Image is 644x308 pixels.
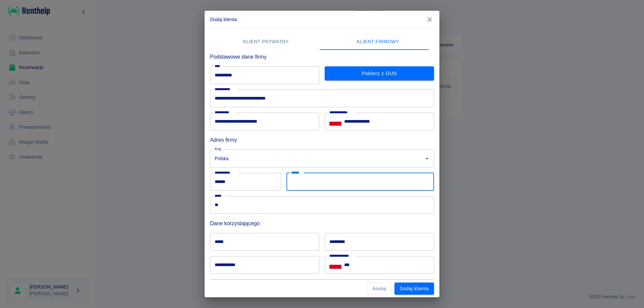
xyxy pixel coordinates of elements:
button: Select country [329,260,341,270]
h6: Podstawowe dane firmy [210,53,434,61]
button: Klient firmowy [322,34,434,50]
h6: Adres firmy [210,136,434,144]
button: Pobierz z GUS [325,66,434,80]
button: Select country [329,117,341,127]
h6: Dane korzystającego [210,219,434,228]
h2: Dodaj klienta [205,11,439,28]
button: Dodaj klienta [394,283,434,295]
div: lab API tabs example [210,34,434,50]
label: Kraj [215,146,221,151]
button: Klient prywatny [210,34,322,50]
button: Otwórz [422,154,432,163]
button: Anuluj [367,283,392,295]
